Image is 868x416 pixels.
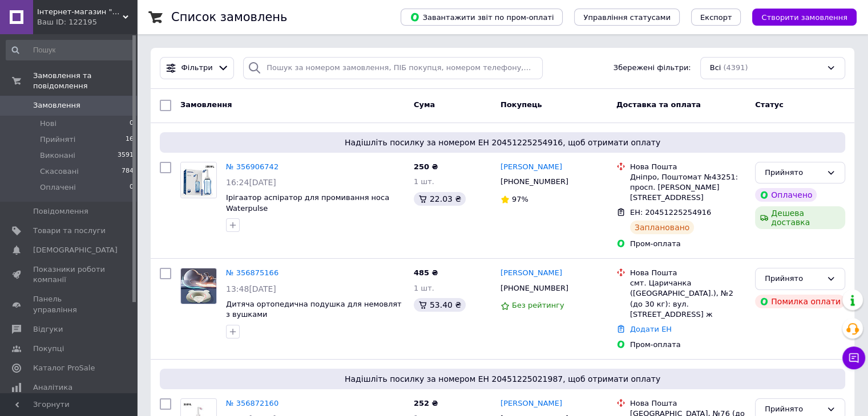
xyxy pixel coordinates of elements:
[33,294,106,315] span: Панель управління
[765,403,822,415] div: Прийнято
[630,162,746,172] div: Нова Пошта
[181,162,216,198] img: Фото товару
[226,300,402,319] a: Дитяча ортопедична подушка для немовлят з вушками
[630,221,695,234] div: Заплановано
[414,100,435,109] span: Cума
[33,324,63,335] span: Відгуки
[414,192,466,206] div: 22.03 ₴
[243,57,543,79] input: Пошук за номером замовлення, ПІБ покупця, номером телефону, Email, номером накладної
[755,295,845,308] div: Помилка оплати
[414,177,434,186] span: 1 шт.
[414,298,466,312] div: 53.40 ₴
[401,9,563,26] button: Завантажити звіт по пром-оплаті
[500,398,562,409] a: [PERSON_NAME]
[842,346,865,369] button: Чат з покупцем
[33,382,72,393] span: Аналітика
[752,9,857,26] button: Створити замовлення
[37,7,123,17] span: Інтернет-магазин "Скарби Сходу" - якісні товари із Японії та Кореї
[500,162,562,173] a: [PERSON_NAME]
[226,193,389,213] a: Ірігаатор аспіратор для промивання носа Waterpulse
[33,226,106,236] span: Товари та послуги
[512,301,564,309] span: Без рейтингу
[130,119,134,129] span: 0
[630,268,746,278] div: Нова Пошта
[226,178,276,187] span: 16:24[DATE]
[226,162,278,171] a: № 356906742
[37,17,137,27] div: Ваш ID: 122195
[40,182,76,193] span: Оплачені
[40,150,75,161] span: Виконані
[755,188,817,202] div: Оплачено
[40,119,56,129] span: Нові
[33,264,106,285] span: Показники роботи компанії
[180,162,217,198] a: Фото товару
[164,373,841,385] span: Надішліть посилку за номером ЕН 20451225021987, щоб отримати оплату
[500,284,568,292] span: [PHONE_NUMBER]
[180,268,217,304] a: Фото товару
[414,399,438,407] span: 252 ₴
[691,9,741,26] button: Експорт
[574,9,680,26] button: Управління статусами
[500,177,568,186] span: [PHONE_NUMBER]
[118,150,134,161] span: 3591
[33,206,88,217] span: Повідомлення
[616,100,701,109] span: Доставка та оплата
[171,10,287,24] h1: Список замовлень
[723,63,748,72] span: (4391)
[500,100,542,109] span: Покупець
[226,399,278,407] a: № 356872160
[765,273,822,285] div: Прийнято
[755,100,784,109] span: Статус
[33,71,137,91] span: Замовлення та повідомлення
[40,166,79,177] span: Скасовані
[630,340,746,350] div: Пром-оплата
[613,63,691,74] span: Збережені фільтри:
[226,284,276,293] span: 13:48[DATE]
[512,195,528,203] span: 97%
[164,137,841,148] span: Надішліть посилку за номером ЕН 20451225254916, щоб отримати оплату
[410,12,554,22] span: Завантажити звіт по пром-оплаті
[630,208,711,217] span: ЕН: 20451225254916
[630,325,672,333] a: Додати ЕН
[414,284,434,292] span: 1 шт.
[126,134,134,145] span: 16
[180,100,232,109] span: Замовлення
[40,134,75,145] span: Прийняті
[33,363,95,373] span: Каталог ProSale
[33,344,64,354] span: Покупці
[6,40,135,60] input: Пошук
[583,13,671,22] span: Управління статусами
[755,206,845,229] div: Дешева доставка
[500,268,562,279] a: [PERSON_NAME]
[700,13,732,22] span: Експорт
[741,13,857,21] a: Створити замовлення
[130,182,134,193] span: 0
[122,166,134,177] span: 784
[181,63,213,74] span: Фільтри
[710,63,721,74] span: Всі
[181,268,216,304] img: Фото товару
[765,167,822,179] div: Прийнято
[630,172,746,203] div: Дніпро, Поштомат №43251: просп. [PERSON_NAME][STREET_ADDRESS]
[226,268,278,277] a: № 356875166
[33,245,118,255] span: [DEMOGRAPHIC_DATA]
[414,162,438,171] span: 250 ₴
[761,13,847,22] span: Створити замовлення
[630,239,746,249] div: Пром-оплата
[630,278,746,320] div: смт. Царичанка ([GEOGRAPHIC_DATA].), №2 (до 30 кг): вул. [STREET_ADDRESS] ж
[630,398,746,409] div: Нова Пошта
[414,268,438,277] span: 485 ₴
[33,100,80,111] span: Замовлення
